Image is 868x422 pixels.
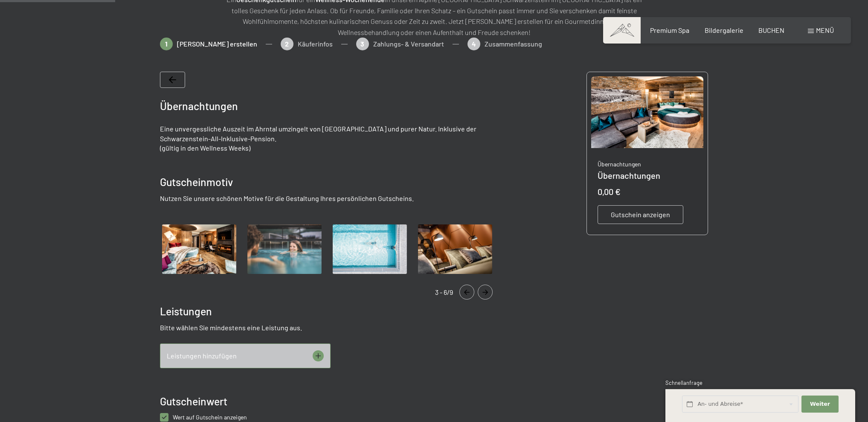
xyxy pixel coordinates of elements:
[801,396,838,413] button: Weiter
[665,379,703,386] span: Schnellanfrage
[705,26,743,34] a: Bildergalerie
[758,26,784,34] a: BUCHEN
[810,400,830,408] span: Weiter
[816,26,834,34] span: Menü
[650,26,689,34] a: Premium Spa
